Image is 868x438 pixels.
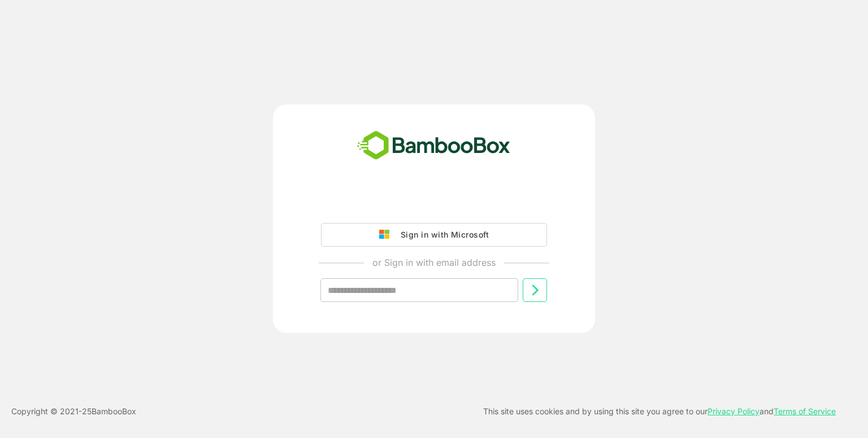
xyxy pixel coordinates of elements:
[379,230,395,240] img: google
[11,405,136,418] p: Copyright © 2021- 25 BambooBox
[351,127,517,164] img: bamboobox
[321,223,547,247] button: Sign in with Microsoft
[708,406,759,416] a: Privacy Policy
[372,256,496,269] p: or Sign in with email address
[774,406,836,416] a: Terms of Service
[483,405,836,418] p: This site uses cookies and by using this site you agree to our and
[395,227,489,242] div: Sign in with Microsoft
